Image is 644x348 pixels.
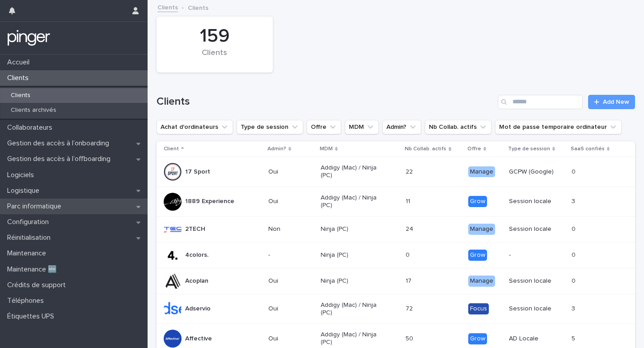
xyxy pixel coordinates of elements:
[4,281,73,289] p: Crédits de support
[509,225,564,233] p: Session locale
[572,303,577,313] p: 3
[268,251,314,259] p: -
[509,305,564,313] p: Session locale
[268,225,314,233] p: Non
[321,251,385,259] p: Ninja (PC)
[185,225,205,233] p: 2TECH
[321,164,385,179] p: Addigy (Mac) / Ninja (PC)
[185,277,208,285] p: Acoplan
[4,202,68,211] p: Parc informatique
[345,120,379,134] button: MDM
[4,74,36,82] p: Clients
[509,198,564,205] p: Session locale
[405,144,446,154] p: Nb Collab. actifs
[4,218,56,226] p: Configuration
[157,242,635,268] tr: 4colors.-Ninja (PC)00 Grow-00
[157,2,178,12] a: Clients
[4,92,38,99] p: Clients
[7,29,51,47] img: mTgBEunGTSyRkCgitkcU
[188,2,208,12] p: Clients
[468,333,487,344] div: Grow
[157,120,233,134] button: Achat d'ordinateurs
[508,144,550,154] p: Type de session
[425,120,491,134] button: Nb Collab. actifs
[603,99,629,105] span: Add New
[4,249,53,258] p: Maintenance
[4,58,37,67] p: Accueil
[267,144,286,154] p: Admin?
[321,331,385,346] p: Addigy (Mac) / Ninja (PC)
[468,250,487,261] div: Grow
[157,157,635,187] tr: 17 SportOuiAddigy (Mac) / Ninja (PC)2222 ManageGCPW (Google)00
[268,198,314,205] p: Oui
[320,144,333,154] p: MDM
[406,166,415,176] p: 22
[321,277,385,285] p: Ninja (PC)
[4,139,116,148] p: Gestion des accès à l’onboarding
[468,196,487,207] div: Grow
[509,251,564,259] p: -
[571,144,605,154] p: SaaS confiés
[157,294,635,324] tr: AdservioOuiAddigy (Mac) / Ninja (PC)7272 FocusSession locale33
[406,303,415,313] p: 72
[572,166,577,176] p: 0
[185,168,210,176] p: 17 Sport
[572,196,577,205] p: 3
[321,194,385,209] p: Addigy (Mac) / Ninja (PC)
[4,123,59,132] p: Collaborateurs
[509,277,564,285] p: Session locale
[172,25,258,47] div: 159
[4,155,118,163] p: Gestion des accès à l’offboarding
[382,120,421,134] button: Admin?
[572,333,577,343] p: 5
[4,187,47,195] p: Logistique
[185,305,211,313] p: Adservio
[157,216,635,242] tr: 2TECHNonNinja (PC)2424 ManageSession locale00
[468,276,495,287] div: Manage
[4,312,61,321] p: Étiquettes UPS
[406,276,413,285] p: 17
[4,233,58,242] p: Réinitialisation
[4,106,64,114] p: Clients archivés
[268,277,314,285] p: Oui
[4,265,64,274] p: Maintenance 🆕
[495,120,622,134] button: Mot de passe temporaire ordinateur
[572,276,577,285] p: 0
[321,225,385,233] p: Ninja (PC)
[467,144,481,154] p: Offre
[164,144,179,154] p: Client
[588,95,635,109] a: Add New
[4,297,51,305] p: Téléphones
[321,301,385,317] p: Addigy (Mac) / Ninja (PC)
[268,168,314,176] p: Oui
[157,95,494,108] h1: Clients
[406,224,415,233] p: 24
[268,335,314,343] p: Oui
[468,303,489,314] div: Focus
[509,168,564,176] p: GCPW (Google)
[4,171,41,179] p: Logiciels
[406,196,412,205] p: 11
[498,95,583,109] input: Search
[468,166,495,178] div: Manage
[185,335,212,343] p: Affective
[237,120,303,134] button: Type de session
[157,187,635,216] tr: 1889 ExperienceOuiAddigy (Mac) / Ninja (PC)1111 GrowSession locale33
[307,120,341,134] button: Offre
[172,48,258,67] div: Clients
[406,250,411,259] p: 0
[185,251,208,259] p: 4colors.
[406,333,415,343] p: 50
[509,335,564,343] p: AD Locale
[185,198,234,205] p: 1889 Experience
[468,224,495,235] div: Manage
[157,268,635,294] tr: AcoplanOuiNinja (PC)1717 ManageSession locale00
[268,305,314,313] p: Oui
[572,224,577,233] p: 0
[572,250,577,259] p: 0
